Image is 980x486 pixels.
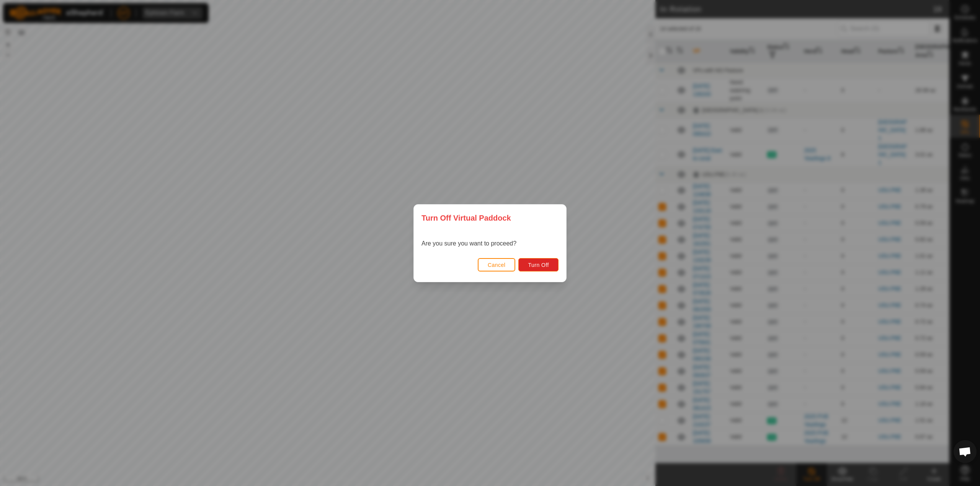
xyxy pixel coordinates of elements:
span: Turn Off Virtual Paddock [421,212,511,224]
p: Are you sure you want to proceed? [421,239,516,248]
a: Open chat [954,440,977,463]
span: Turn Off [528,262,549,268]
span: Cancel [488,262,506,268]
button: Turn Off [518,258,559,271]
button: Cancel [478,258,516,271]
